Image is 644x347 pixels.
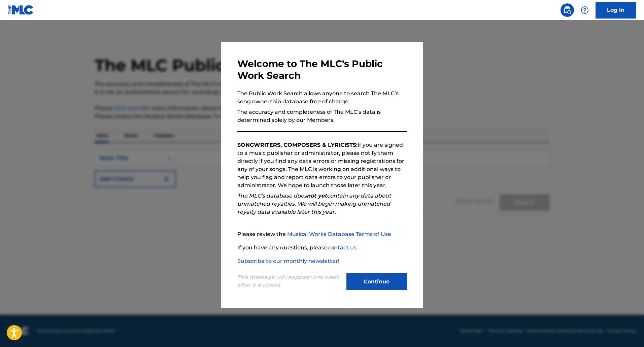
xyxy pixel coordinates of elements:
p: The accuracy and completeness of The MLC’s data is determined solely by our Members. [237,108,407,124]
p: If you are signed to a music publisher or administrator, please notify them directly if you find ... [237,141,407,189]
iframe: Chat Widget [610,315,644,347]
img: help [581,6,589,14]
a: Public Search [561,3,574,17]
strong: SONGWRITERS, COMPOSERS & LYRICISTS: [237,142,358,148]
img: MLC Logo [8,5,34,15]
p: Please review the [237,230,407,238]
h3: Welcome to The MLC's Public Work Search [237,58,407,81]
a: Subscribe to our monthly newsletter! [237,258,339,264]
a: contact us [328,244,357,251]
img: search [563,6,571,14]
strong: not yet [307,193,327,199]
a: Musical Works Database Terms of Use [287,231,391,237]
div: Help [578,3,591,17]
p: This message will reappear one week after it is closed. [237,273,342,289]
a: Log In [596,2,636,19]
p: If you have any questions, please . [237,244,407,252]
p: The Public Work Search allows anyone to search The MLC’s song ownership database free of charge. [237,90,407,106]
button: Continue [346,273,407,290]
em: The MLC’s database does contain any data about unmatched royalties. We will begin making unmatche... [237,193,391,215]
